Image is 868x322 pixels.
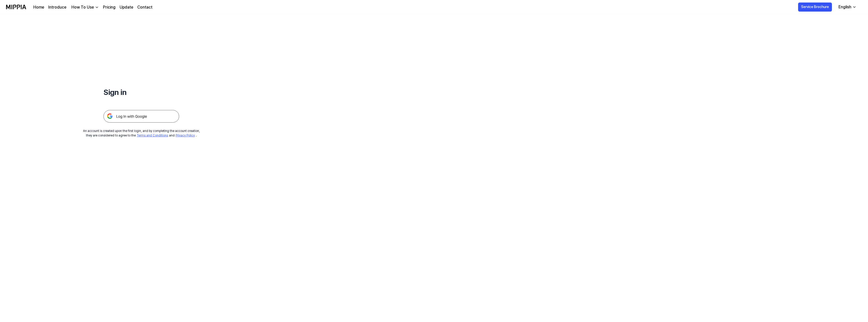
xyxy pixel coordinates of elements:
img: 구글 로그인 버튼 [103,110,179,123]
a: Pricing [103,4,116,10]
div: An account is created upon the first login, and by completing the account creation, they are cons... [83,129,200,138]
a: Introduce [48,4,66,10]
a: Home [33,4,44,10]
h1: Sign in [103,87,179,98]
div: English [837,4,852,10]
a: Update [120,4,133,10]
a: Terms and Conditions [137,134,168,137]
a: Contact [137,4,152,10]
button: English [834,2,859,12]
div: How To Use [70,4,95,10]
button: How To Use [70,4,99,10]
a: Privacy Policy [176,134,195,137]
img: down [95,5,99,9]
button: Service Brochure [798,3,832,12]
